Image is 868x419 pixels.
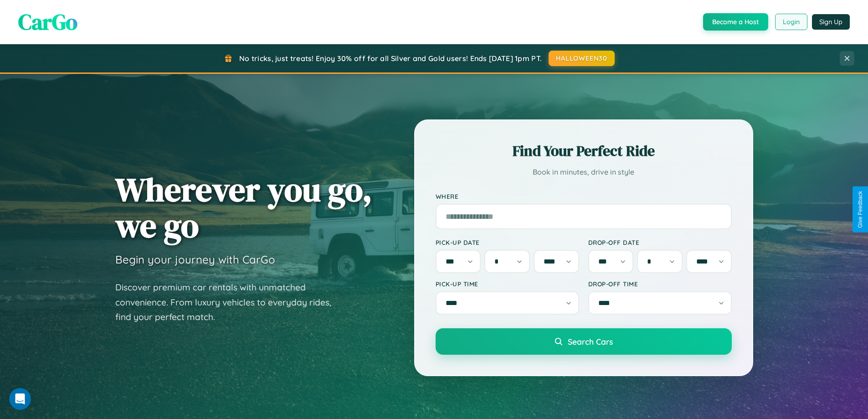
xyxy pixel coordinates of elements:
[812,14,850,30] button: Sign Up
[239,54,542,63] span: No tricks, just treats! Enjoy 30% off for all Silver and Gold users! Ends [DATE] 1pm PT.
[436,280,579,288] label: Pick-up Time
[588,238,732,246] label: Drop-off Date
[436,141,732,161] h2: Find Your Perfect Ride
[18,7,77,37] span: CarGo
[775,14,807,30] button: Login
[436,238,579,246] label: Pick-up Date
[549,51,615,66] button: HALLOWEEN30
[436,328,732,355] button: Search Cars
[857,191,863,228] div: Give Feedback
[703,13,768,31] button: Become a Host
[9,388,31,410] iframe: Intercom live chat
[115,171,372,243] h1: Wherever you go, we go
[115,253,275,266] h3: Begin your journey with CarGo
[436,166,732,179] p: Book in minutes, drive in style
[568,336,613,347] span: Search Cars
[115,280,343,325] p: Discover premium car rentals with unmatched convenience. From luxury vehicles to everyday rides, ...
[588,280,732,288] label: Drop-off Time
[436,192,732,200] label: Where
